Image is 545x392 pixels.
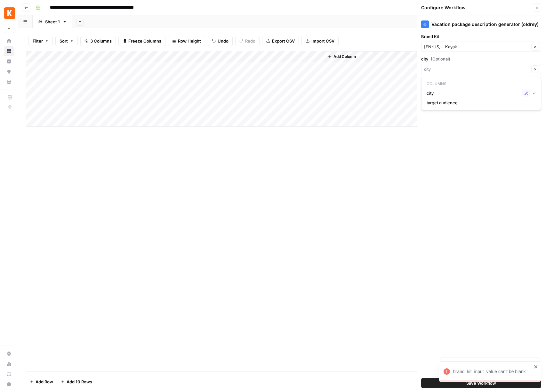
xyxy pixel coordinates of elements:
[466,380,496,386] span: Save Workflow
[4,379,14,389] button: Help + Support
[427,90,520,96] span: city
[178,38,201,44] span: Row Height
[421,56,541,62] label: city
[118,36,165,46] button: Freeze Columns
[4,5,14,21] button: Workspace: Kayak
[301,36,339,46] button: Import CSV
[421,33,541,40] label: Brand Kit
[4,36,14,46] a: Home
[421,20,541,28] div: Vacation package description generator (oldrey)
[67,379,92,385] span: Add 10 Rows
[245,38,255,44] span: Redo
[235,36,260,46] button: Redo
[36,379,53,385] span: Add Row
[424,80,538,88] p: Columns
[4,46,14,56] a: Browse
[55,36,78,46] button: Sort
[33,38,43,44] span: Filter
[90,38,112,44] span: 3 Columns
[4,348,14,359] a: Settings
[4,56,14,67] a: Insights
[28,36,53,46] button: Filter
[431,56,450,62] span: (Optional)
[168,36,205,46] button: Row Height
[57,377,96,387] button: Add 10 Rows
[262,36,299,46] button: Export CSV
[4,67,14,77] a: Opportunities
[325,52,358,61] button: Add Column
[272,38,295,44] span: Export CSV
[421,378,541,388] button: Save Workflow
[333,54,356,60] span: Add Column
[4,359,14,369] a: Usage
[128,38,161,44] span: Freeze Columns
[424,44,529,50] input: [EN-US] - Kayak
[80,36,116,46] button: 3 Columns
[218,38,228,44] span: Undo
[26,377,57,387] button: Add Row
[534,364,538,369] button: close
[4,369,14,379] a: Learning Hub
[33,15,72,28] a: Sheet 1
[311,38,334,44] span: Import CSV
[4,7,15,19] img: Kayak Logo
[45,19,60,25] div: Sheet 1
[453,368,532,375] div: brand_kit_input_value can't be blank
[208,36,233,46] button: Undo
[424,66,529,72] input: city
[60,38,68,44] span: Sort
[4,77,14,87] a: Your Data
[427,100,533,106] span: target audience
